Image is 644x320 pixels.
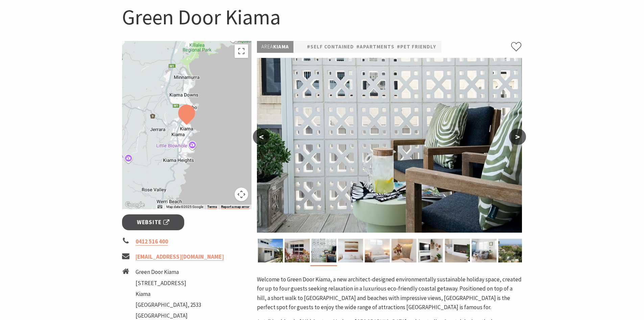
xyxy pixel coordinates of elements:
[207,205,217,209] a: Terms
[136,253,224,261] a: [EMAIL_ADDRESS][DOMAIN_NAME]
[235,188,248,201] button: Map camera controls
[136,238,168,246] a: 0412 516 400
[122,3,522,31] h1: Green Door Kiama
[166,205,203,209] span: Map data ©2025 Google
[136,268,201,277] li: Green Door Kiama
[136,290,201,299] li: Kiama
[136,300,201,310] li: [GEOGRAPHIC_DATA], 2533
[124,200,146,209] img: Google
[307,43,354,51] a: #Self Contained
[122,214,185,230] a: Website
[158,205,162,209] button: Keyboard shortcuts
[137,218,169,227] span: Website
[261,43,273,50] span: Area
[356,43,395,51] a: #Apartments
[136,279,201,288] li: [STREET_ADDRESS]
[253,129,270,145] button: <
[509,129,526,145] button: >
[257,41,293,53] p: Kiama
[221,205,249,209] a: Report a map error
[124,200,146,209] a: Open this area in Google Maps (opens a new window)
[257,275,522,312] p: Welcome to Green Door Kiama, a new architect-designed environmentally sustainable holiday space, ...
[235,44,248,58] button: Toggle fullscreen view
[397,43,436,51] a: #Pet Friendly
